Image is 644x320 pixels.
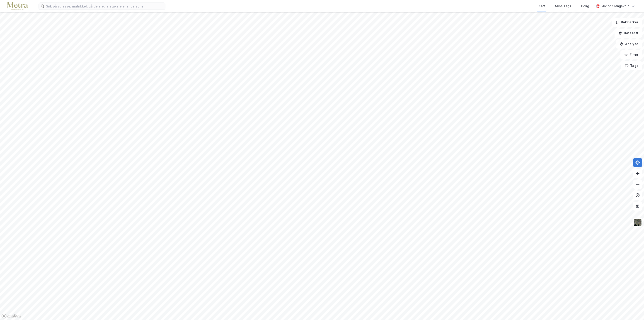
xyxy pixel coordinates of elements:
div: Mine Tags [555,3,571,9]
div: Kontrollprogram for chat [621,298,644,320]
img: 9k= [633,218,642,227]
div: Øivind Slangsvold [601,3,629,9]
div: Kart [539,3,545,9]
input: Søk på adresse, matrikkel, gårdeiere, leietakere eller personer [44,3,165,10]
button: Datasett [615,29,642,38]
div: Bolig [581,3,589,9]
button: Tags [621,61,642,70]
button: Analyse [616,39,642,49]
img: metra-logo.256734c3b2bbffee19d4.png [7,2,28,10]
button: Filter [620,50,642,59]
iframe: Chat Widget [621,298,644,320]
a: Mapbox homepage [1,313,21,319]
button: Bokmerker [612,18,642,27]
